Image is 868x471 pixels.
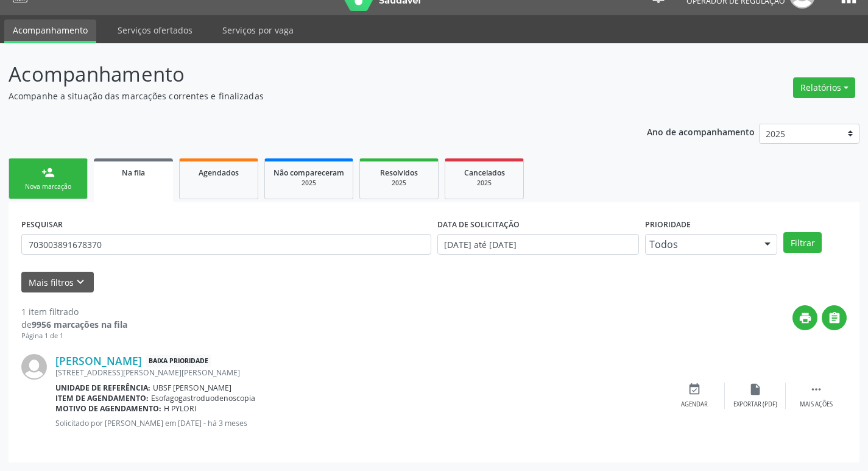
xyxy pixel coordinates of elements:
[153,383,231,393] span: UBSF [PERSON_NAME]
[32,319,127,330] strong: 9956 marcações na fila
[55,393,149,403] b: Item de agendamento:
[783,232,822,253] button: Filtrar
[681,400,708,409] div: Agendar
[9,59,604,90] p: Acompanhamento
[146,355,211,367] span: Baixa Prioridade
[810,383,823,396] i: 
[21,272,94,293] button: Mais filtroskeyboard_arrow_down
[9,90,604,102] p: Acompanhe a situação das marcações correntes e finalizadas
[437,234,639,255] input: Selecione um intervalo
[793,77,855,98] button: Relatórios
[733,400,777,409] div: Exportar (PDF)
[199,168,239,178] span: Agendados
[828,311,841,325] i: 
[369,179,429,188] div: 2025
[21,331,127,341] div: Página 1 de 1
[41,166,55,179] div: person_add
[800,400,833,409] div: Mais ações
[21,305,127,318] div: 1 item filtrado
[74,275,87,289] i: keyboard_arrow_down
[55,354,142,367] a: [PERSON_NAME]
[454,179,515,188] div: 2025
[109,19,201,41] a: Serviços ofertados
[647,124,755,139] p: Ano de acompanhamento
[214,19,302,41] a: Serviços por vaga
[21,215,63,234] label: PESQUISAR
[380,168,418,178] span: Resolvidos
[273,168,344,178] span: Não compareceram
[21,318,127,331] div: de
[55,383,150,393] b: Unidade de referência:
[151,393,255,403] span: Esofagogastroduodenoscopia
[437,215,520,234] label: DATA DE SOLICITAÇÃO
[55,403,161,414] b: Motivo de agendamento:
[164,403,196,414] span: H PYLORI
[645,215,691,234] label: Prioridade
[792,305,817,330] button: print
[273,179,344,188] div: 2025
[688,383,701,396] i: event_available
[4,19,96,43] a: Acompanhamento
[749,383,762,396] i: insert_drive_file
[21,354,47,380] img: img
[649,238,753,250] span: Todos
[18,182,79,191] div: Nova marcação
[799,311,812,325] i: print
[822,305,847,330] button: 
[464,168,505,178] span: Cancelados
[21,234,431,255] input: Nome, CNS
[55,367,664,378] div: [STREET_ADDRESS][PERSON_NAME][PERSON_NAME]
[122,168,145,178] span: Na fila
[55,418,664,428] p: Solicitado por [PERSON_NAME] em [DATE] - há 3 meses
